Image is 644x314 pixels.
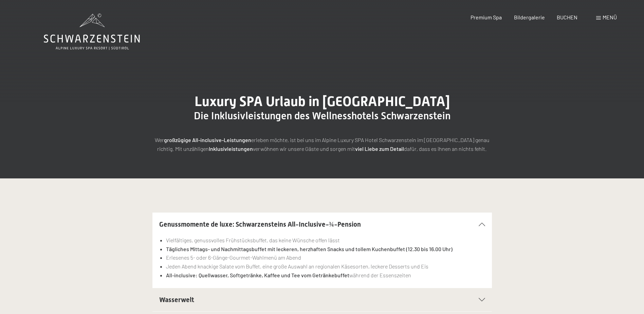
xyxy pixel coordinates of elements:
strong: Inklusivleistungen [209,145,253,152]
span: Wasserwelt [159,296,194,304]
li: Vielfältiges, genussvolles Frühstücksbuffet, das keine Wünsche offen lässt [166,236,485,245]
strong: Tägliches Mittags- und Nachmittagsbuffet mit leckeren, herzhaften Snacks und tollem Kuchenbuffet ... [166,246,453,252]
li: während der Essenszeiten [166,271,485,280]
a: Bildergalerie [514,14,545,20]
li: Erlesenes 5- oder 6-Gänge-Gourmet-Wahlmenü am Abend [166,253,485,262]
li: Jeden Abend knackige Salate vom Buffet, eine große Auswahl an regionalen Käsesorten, leckere Dess... [166,262,485,271]
a: Premium Spa [471,14,502,20]
strong: viel Liebe zum Detail [355,145,404,152]
span: Genussmomente de luxe: Schwarzensteins All-Inclusive-¾-Pension [159,220,361,228]
a: BUCHEN [557,14,577,20]
span: Luxury SPA Urlaub in [GEOGRAPHIC_DATA] [195,93,450,109]
span: Menü [603,14,617,20]
p: Wer erleben möchte, ist bei uns im Alpine Luxury SPA Hotel Schwarzenstein im [GEOGRAPHIC_DATA] ge... [152,136,492,153]
strong: All-inclusive: Quellwasser, Softgetränke, Kaffee und Tee vom Getränkebuffet [166,272,349,278]
span: Die Inklusivleistungen des Wellnesshotels Schwarzenstein [194,110,450,122]
strong: großzügige All-inclusive-Leistungen [164,137,251,143]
